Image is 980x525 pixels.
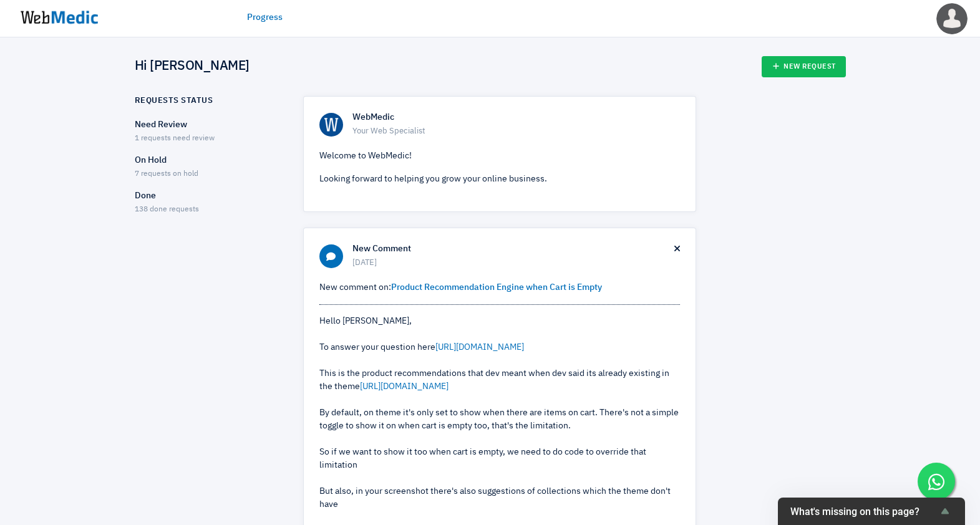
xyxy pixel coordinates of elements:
[319,150,680,163] p: Welcome to WebMedic!
[319,281,680,294] p: New comment on:
[135,118,281,132] p: Need Review
[360,382,449,391] a: [URL][DOMAIN_NAME]
[762,56,846,77] a: New Request
[135,59,250,75] h4: Hi [PERSON_NAME]
[352,112,680,123] h6: WebMedic
[790,506,938,518] span: What's missing on this page?
[319,173,680,186] p: Looking forward to helping you grow your online business.
[247,11,283,24] a: Progress
[135,190,281,203] p: Done
[135,170,198,178] span: 7 requests on hold
[352,244,674,255] h6: New Comment
[352,257,674,269] span: [DATE]
[790,504,953,519] button: Show survey - What's missing on this page?
[135,206,199,213] span: 138 done requests
[352,125,680,138] span: Your Web Specialist
[135,96,213,106] h6: Requests Status
[135,135,215,142] span: 1 requests need review
[435,343,524,352] a: [URL][DOMAIN_NAME]
[391,283,602,292] a: Product Recommendation Engine when Cart is Empty
[135,154,281,167] p: On Hold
